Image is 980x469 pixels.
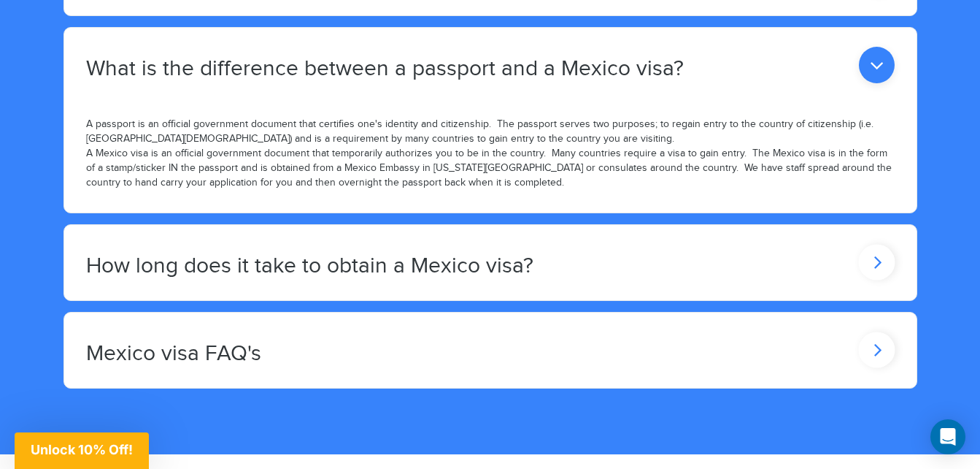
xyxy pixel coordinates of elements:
[86,118,895,191] p: A passport is an official government document that certifies one's identity and citizenship. The ...
[31,442,133,457] span: Unlock 10% Off!
[86,57,684,81] h2: What is the difference between a passport and a Mexico visa?
[15,432,149,469] div: Unlock 10% Off!
[86,254,533,278] h2: How long does it take to obtain a Mexico visa?
[86,342,261,366] h2: Mexico visa FAQ's
[930,419,965,454] div: Open Intercom Messenger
